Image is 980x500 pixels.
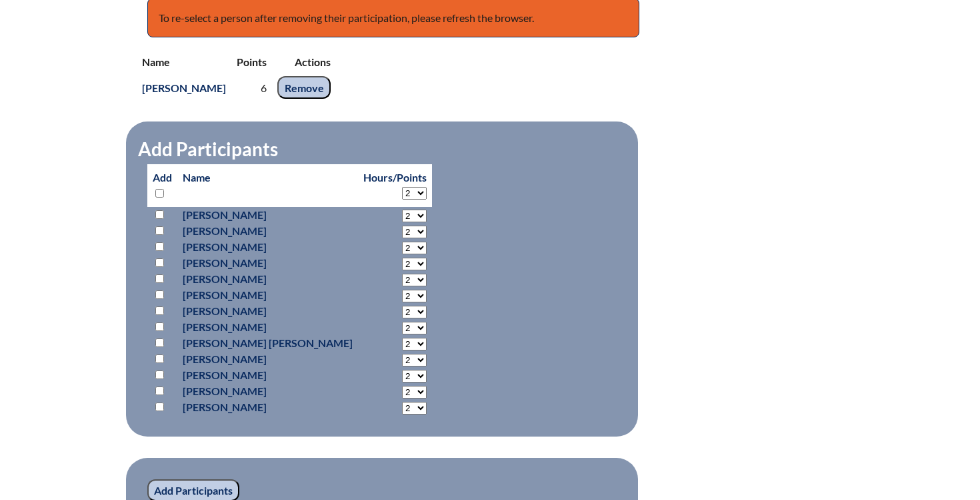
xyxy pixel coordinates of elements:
p: Hours/Points [363,170,427,186]
p: [PERSON_NAME] [183,399,353,415]
p: [PERSON_NAME] [183,207,353,223]
p: [PERSON_NAME] [183,383,353,399]
legend: Add Participants [137,138,279,160]
p: [PERSON_NAME] [183,239,353,255]
p: Add [153,170,172,202]
td: 6 [231,76,272,99]
p: Points [237,53,267,71]
input: Remove [277,76,331,99]
p: [PERSON_NAME] [183,255,353,271]
p: [PERSON_NAME] [183,303,353,319]
p: [PERSON_NAME] [183,351,353,367]
a: [PERSON_NAME] [137,79,231,97]
p: Name [183,170,353,186]
p: [PERSON_NAME] [183,287,353,303]
p: Actions [277,53,331,71]
p: [PERSON_NAME] [183,223,353,239]
p: [PERSON_NAME] [183,319,353,335]
p: [PERSON_NAME] [183,271,353,287]
p: [PERSON_NAME] [183,367,353,383]
p: [PERSON_NAME] [PERSON_NAME] [183,335,353,351]
p: Name [142,53,226,71]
